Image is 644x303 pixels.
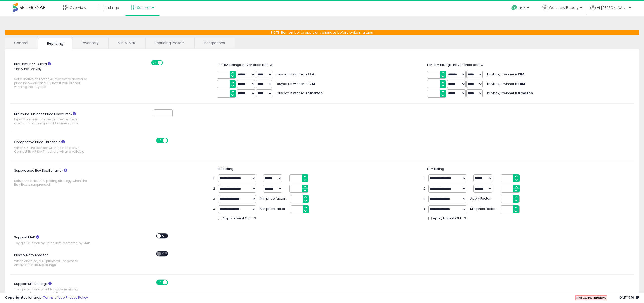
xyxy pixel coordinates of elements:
[511,5,517,11] i: Get Help
[146,38,194,48] a: Repricing Presets
[14,117,91,125] span: Input the minimum desired percentage discount for a single unit business price.
[423,207,426,212] span: 4
[14,146,91,154] span: When ON, the repricer will not price above Competitive Price Threshold when available
[14,287,91,295] span: Toggle ON if you want to apply repricing configurations against SFP sellers
[307,81,315,86] b: FBM
[195,38,234,48] a: Integrations
[157,138,163,143] span: ON
[5,38,37,48] a: General
[162,60,170,65] span: OFF
[213,207,216,212] span: 4
[73,38,108,48] a: Inventory
[597,5,627,10] span: Hi [PERSON_NAME]
[427,62,484,67] span: For FBM Listings, never price below:
[10,280,108,298] label: Support SFP Settings
[507,1,534,16] a: Help
[5,295,88,300] div: seller snap | |
[619,295,639,300] span: 2025-08-13 15:16 GMT
[109,38,145,48] a: Min & Max
[14,67,41,71] small: * for AI repricer only
[576,296,606,300] span: Trial Expires in days
[10,251,108,269] label: Push MAP to Amazon
[307,72,314,77] b: FBA
[423,197,426,201] span: 3
[423,176,426,181] span: 1
[427,166,444,171] span: FBM Listing
[14,179,91,187] span: Setup the default AI pricing strategy when the Buy Box is suppressed
[277,91,323,96] span: buybox, if winner is
[217,166,233,171] span: FBA Listing
[549,5,579,10] span: We Know Beauty
[518,72,525,77] b: FBA
[70,5,86,10] span: Overview
[277,81,315,86] span: buybox, if winner is
[5,30,639,35] p: NOTE: Remember to apply any changes before switching tabs
[487,91,533,96] span: buybox, if winner is
[433,216,466,221] span: Apply Lowest Of 1 - 3
[223,216,256,221] span: Apply Lowest Of 1 - 3
[260,195,288,201] span: Min price factor:
[66,295,88,300] a: Privacy Policy
[10,233,108,247] label: Support MAP
[307,91,323,96] b: Amazon
[161,234,169,238] span: OFF
[167,138,175,143] span: OFF
[596,296,599,300] b: 15
[157,280,163,284] span: ON
[14,259,91,267] span: When enabled, MAP prices will be sent to Amazon for active listings.
[518,91,533,96] b: Amazon
[10,60,108,91] label: Buy Box Price Guard
[470,205,498,212] span: Min price factor:
[277,72,314,77] span: buybox, if winner is
[10,167,108,189] label: Suppressed Buy Box Behavior
[14,241,91,245] span: Toggle ON if you sell products restricted by MAP
[590,5,631,16] a: Hi [PERSON_NAME]
[10,138,108,156] label: Competitive Price Threshold
[217,62,273,67] span: For FBA Listings, never price below:
[14,77,91,89] span: Set a limitation for the AI Repricer to decrease price below current Buy Box, if you are not winn...
[5,295,24,300] strong: Copyright
[213,197,216,201] span: 3
[167,280,175,284] span: OFF
[38,38,72,49] a: Repricing
[470,195,498,201] span: Apply Factor:
[43,295,65,300] a: Terms of Use
[152,60,158,65] span: ON
[213,176,216,181] span: 1
[260,205,288,212] span: Min price factor:
[106,5,119,10] span: Listings
[518,81,525,86] b: FBM
[423,186,426,191] span: 2
[487,72,525,77] span: buybox, if winner is
[213,186,216,191] span: 2
[487,81,525,86] span: buybox, if winner is
[10,110,108,128] label: Minimum Business Price Discount %
[519,6,526,10] span: Help
[161,252,169,256] span: OFF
